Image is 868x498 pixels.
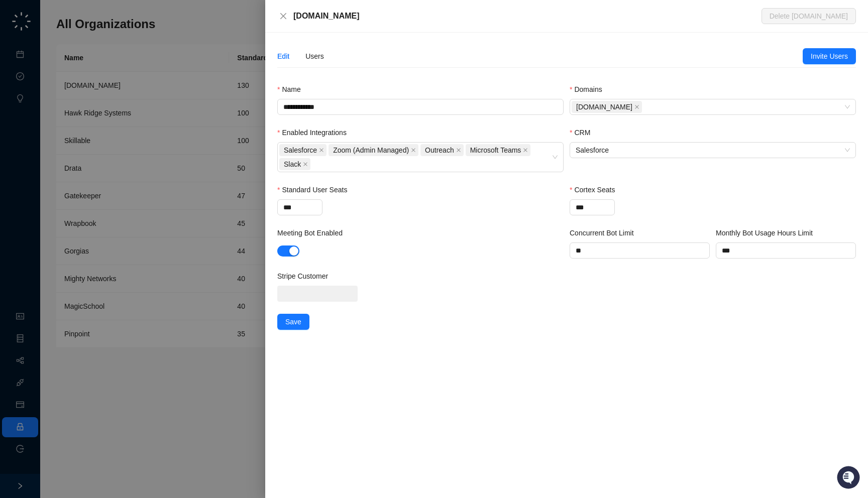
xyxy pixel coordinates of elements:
button: Start new chat [171,94,183,106]
a: 📚Docs [6,137,41,155]
a: Powered byPylon [71,165,122,173]
span: Salesforce [576,143,850,158]
span: close [456,148,461,153]
span: close [411,148,416,153]
div: Edit [277,51,289,62]
span: Slack [279,158,310,170]
span: Save [285,316,301,327]
button: Invite Users [803,48,856,64]
h2: How can we help? [10,56,183,72]
label: CRM [570,127,597,138]
label: Cortex Seats [570,184,622,195]
span: Microsoft Teams [470,145,521,156]
span: Status [55,141,77,151]
img: 5124521997842_fc6d7dfcefe973c2e489_88.png [10,91,28,109]
span: close [303,162,308,167]
span: close [523,148,528,153]
div: 📶 [45,142,53,150]
input: Concurrent Bot Limit [570,243,709,258]
input: Name [277,99,564,115]
span: Microsoft Teams [466,144,531,156]
span: Salesforce [279,144,327,156]
button: Delete [DOMAIN_NAME] [762,8,856,24]
button: Save [277,314,309,330]
p: Welcome 👋 [10,40,183,56]
label: Enabled Integrations [277,127,354,138]
button: Meeting Bot Enabled [277,245,299,257]
div: [DOMAIN_NAME] [293,10,762,22]
span: Outreach [425,145,454,156]
span: Zoom (Admin Managed) [333,145,409,156]
input: Monthly Bot Usage Hours Limit [716,243,855,258]
input: Standard User Seats [278,200,322,215]
input: Cortex Seats [570,200,614,215]
span: close [319,148,324,153]
div: Users [305,51,324,62]
img: Swyft AI [10,10,30,30]
button: Close [277,10,289,22]
div: 📚 [10,142,18,150]
input: Domains [644,103,646,111]
span: close [634,104,639,109]
span: Outreach [420,144,464,156]
label: Stripe Customer [277,271,335,282]
span: synthesia.io [572,101,642,113]
span: Pylon [100,165,122,173]
div: We're available if you need us! [34,101,127,109]
span: Docs [20,141,37,151]
label: Monthly Bot Usage Hours Limit [716,227,820,238]
div: Start new chat [34,91,165,101]
span: close [279,12,287,20]
span: [DOMAIN_NAME] [576,101,632,112]
span: Zoom (Admin Managed) [329,144,418,156]
label: Name [277,84,308,95]
span: Slack [284,159,301,170]
label: Meeting Bot Enabled [277,227,350,238]
label: Concurrent Bot Limit [570,227,641,238]
label: Domains [570,84,609,95]
span: Salesforce [284,145,317,156]
a: 📶Status [41,137,81,155]
span: Invite Users [811,51,848,62]
iframe: Open customer support [836,465,863,492]
label: Standard User Seats [277,184,354,195]
input: Enabled Integrations [312,161,314,168]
